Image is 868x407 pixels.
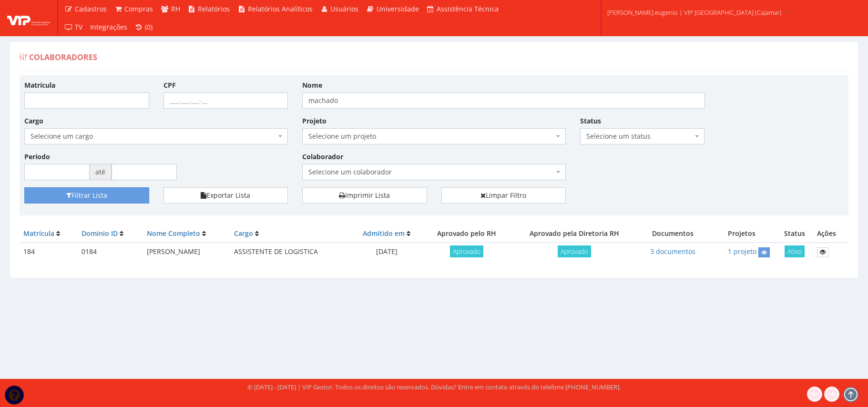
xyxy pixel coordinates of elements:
[90,164,112,180] span: até
[785,245,805,257] span: Ativo
[776,225,814,243] th: Status
[558,245,591,257] span: Aprovado
[308,167,554,177] span: Selecione um colaborador
[31,132,276,141] span: Selecione um cargo
[247,383,621,392] div: © [DATE] - [DATE] | VIP Gestor. Todos os direitos são reservados. Dúvidas? Entre em contato atrav...
[24,152,50,162] label: Período
[147,229,200,238] a: Nome Completo
[302,164,566,180] span: Selecione um colaborador
[143,243,231,261] td: [PERSON_NAME]
[302,116,327,126] label: Projeto
[90,22,127,31] span: Integrações
[350,243,423,261] td: [DATE]
[363,229,405,238] a: Admitido em
[728,247,756,256] a: 1 projeto
[198,4,230,13] span: Relatórios
[302,81,322,90] label: Nome
[75,4,107,13] span: Cadastros
[20,243,78,261] td: 184
[638,225,708,243] th: Documentos
[650,247,695,256] a: 3 documentos
[308,132,554,141] span: Selecione um projeto
[23,229,54,238] a: Matrícula
[86,18,131,36] a: Integrações
[163,81,176,90] label: CPF
[423,225,511,243] th: Aprovado pelo RH
[230,243,350,261] td: ASSISTENTE DE LOGISTICA
[586,132,693,141] span: Selecione um status
[441,187,566,203] a: Limpar Filtro
[302,187,427,203] a: Imprimir Lista
[708,225,776,243] th: Projetos
[607,8,782,17] span: [PERSON_NAME].eugenio | VIP [GEOGRAPHIC_DATA] (Cajamar)
[580,116,601,126] label: Status
[78,243,143,261] td: 0184
[248,4,313,13] span: Relatórios Analíticos
[24,128,288,144] span: Selecione um cargo
[234,229,253,238] a: Cargo
[61,18,86,36] a: TV
[163,92,288,109] input: ___.___.___-__
[7,11,50,25] img: logo
[24,116,43,126] label: Cargo
[450,245,483,257] span: Aprovado
[145,22,153,31] span: (0)
[330,4,358,13] span: Usuários
[75,22,82,31] span: TV
[29,52,97,62] span: Colaboradores
[580,128,705,144] span: Selecione um status
[171,4,180,13] span: RH
[302,128,566,144] span: Selecione um projeto
[131,18,157,36] a: (0)
[377,4,419,13] span: Universidade
[813,225,848,243] th: Ações
[24,187,149,203] button: Filtrar Lista
[24,81,55,90] label: Matrícula
[124,4,153,13] span: Compras
[302,152,343,162] label: Colaborador
[511,225,638,243] th: Aprovado pela Diretoria RH
[437,4,499,13] span: Assistência Técnica
[82,229,118,238] a: Domínio ID
[163,187,288,203] button: Exportar Lista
